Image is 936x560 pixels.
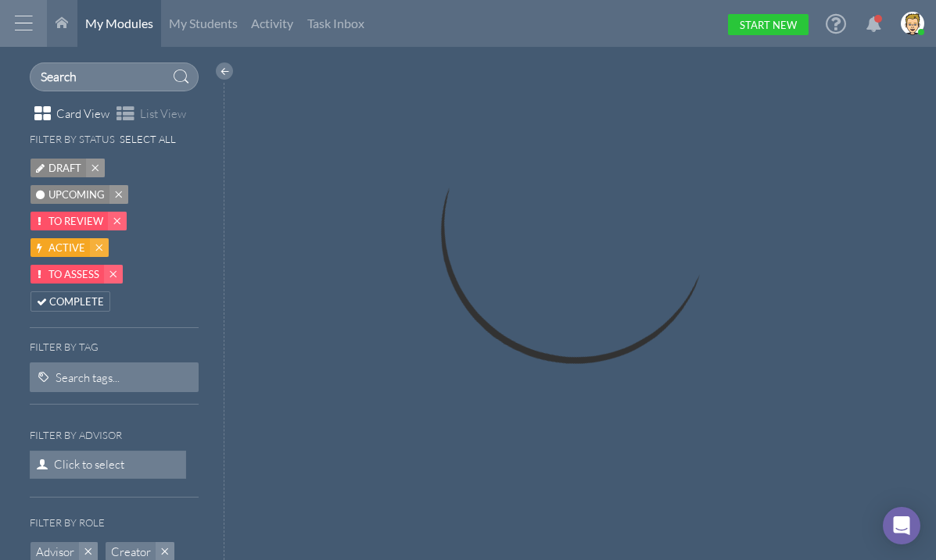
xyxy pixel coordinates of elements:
span: My Students [169,16,238,30]
span: Activity [251,16,293,30]
a: Start New [728,14,809,35]
h6: Filter by status [30,134,115,145]
h6: Filter by Advisor [30,430,122,441]
span: Active [48,240,85,256]
span: Draft [48,160,81,177]
span: Upcoming [48,187,105,203]
input: Search [30,62,199,91]
span: Advisor [36,544,74,560]
span: List View [140,105,186,122]
img: Loading... [410,62,741,394]
h6: Select All [120,134,176,145]
span: Complete [49,294,104,310]
span: Click to select [30,451,186,479]
span: Card View [56,105,109,122]
div: Open Intercom Messenger [883,507,920,544]
h6: Filter by tag [30,341,199,353]
span: To Assess [48,266,99,283]
div: Search tags... [56,369,120,386]
span: To Review [48,213,103,230]
span: Task Inbox [307,16,364,30]
h6: Filter by role [30,517,105,529]
img: image [901,12,924,35]
span: My Modules [85,16,153,30]
span: Creator [111,544,151,560]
